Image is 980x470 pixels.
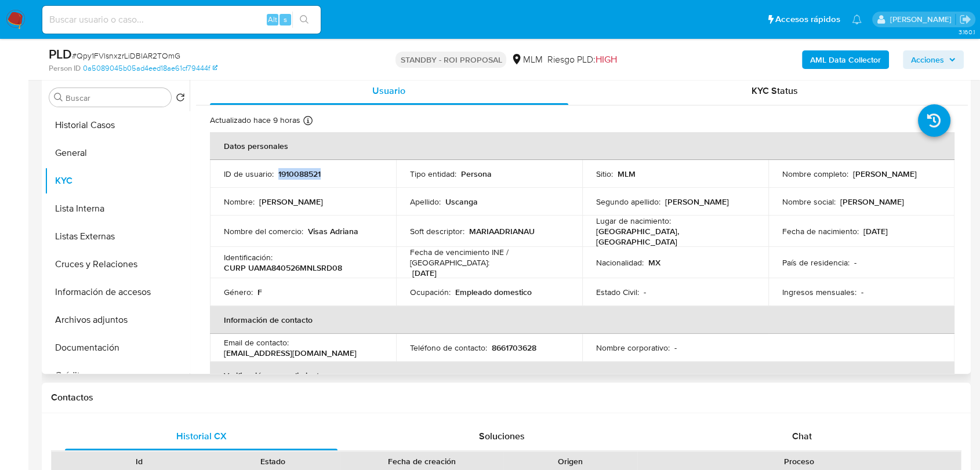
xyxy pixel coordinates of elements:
th: Información de contacto [210,306,954,334]
b: Person ID [49,63,81,74]
button: Información de accesos [45,278,190,306]
button: KYC [45,167,190,195]
p: Nombre : [224,196,255,207]
button: AML Data Collector [802,50,889,69]
p: javier.gutierrez@mercadolibre.com.mx [890,14,955,25]
p: Identificación : [224,252,273,263]
div: MLM [511,53,542,66]
p: [PERSON_NAME] [840,196,904,207]
p: Nombre social : [782,196,836,207]
button: Lista Interna [45,195,190,223]
p: Nombre completo : [782,169,848,179]
p: Segundo apellido : [596,196,660,207]
span: # Qpy1FVlsnxzrLiDBlAR2TOmG [72,50,180,61]
div: Estado [214,456,332,467]
p: MX [648,257,660,268]
div: Origen [511,456,629,467]
p: País de residencia : [782,257,850,268]
button: Historial Casos [45,111,190,139]
div: Id [80,456,198,467]
div: Proceso [645,456,953,467]
button: search-icon [292,12,316,28]
b: PLD [49,45,72,63]
button: General [45,139,190,167]
p: Ocupación : [410,287,451,297]
p: Fecha de vencimiento INE / [GEOGRAPHIC_DATA] : [410,247,568,268]
p: Sitio : [596,169,613,179]
p: 8661703628 [492,343,536,353]
p: STANDBY - ROI PROPOSAL [395,52,506,68]
p: [DATE] [412,268,437,278]
input: Buscar usuario o caso... [42,12,321,27]
p: Nombre corporativo : [596,343,670,353]
span: Alt [268,14,277,25]
span: Accesos rápidos [775,13,840,25]
button: Documentación [45,334,190,362]
p: Actualizado hace 9 horas [210,115,300,126]
p: Apellido : [410,196,441,207]
p: MARIAADRIANAU [469,226,535,236]
button: Buscar [54,93,63,102]
p: Tipo entidad : [410,169,456,179]
p: [PERSON_NAME] [665,196,729,207]
p: Teléfono de contacto : [410,343,487,353]
p: - [644,287,646,297]
p: Email de contacto : [224,337,289,348]
span: HIGH [595,53,616,66]
span: 3.160.1 [958,27,974,37]
p: Persona [461,169,492,179]
p: Uscanga [445,196,478,207]
th: Datos personales [210,132,954,160]
button: Listas Externas [45,223,190,250]
a: 0a5089045b05ad4eed18ae61cf79444f [83,63,217,74]
p: MLM [618,169,636,179]
p: Empleado domestico [455,287,532,297]
span: Chat [792,429,812,443]
p: Estado Civil : [596,287,639,297]
p: [PERSON_NAME] [853,169,917,179]
p: CURP UAMA840526MNLSRD08 [224,263,342,273]
p: F [257,287,262,297]
p: [DATE] [863,226,888,236]
p: - [854,257,856,268]
p: - [861,287,863,297]
button: Acciones [903,50,964,69]
p: Fecha de nacimiento : [782,226,859,236]
p: Género : [224,287,253,297]
p: Nombre del comercio : [224,226,303,236]
div: Fecha de creación [348,456,495,467]
th: Verificación y cumplimiento [210,362,954,389]
p: Visas Adriana [308,226,358,236]
button: Cruces y Relaciones [45,250,190,278]
span: s [284,14,287,25]
p: Lugar de nacimiento : [596,216,671,226]
a: Notificaciones [852,14,862,24]
span: Historial CX [176,429,227,443]
p: [GEOGRAPHIC_DATA], [GEOGRAPHIC_DATA] [596,226,750,247]
input: Buscar [66,93,166,103]
p: ID de usuario : [224,169,274,179]
h1: Contactos [51,392,961,403]
p: Ingresos mensuales : [782,287,856,297]
p: [EMAIL_ADDRESS][DOMAIN_NAME] [224,348,357,358]
a: Salir [959,13,971,25]
p: 1910088521 [278,169,321,179]
span: Acciones [911,50,944,69]
span: Riesgo PLD: [547,53,616,66]
button: Créditos [45,362,190,389]
span: KYC Status [752,84,798,97]
b: AML Data Collector [810,50,881,69]
span: Usuario [372,84,405,97]
p: [PERSON_NAME] [259,196,323,207]
button: Archivos adjuntos [45,306,190,334]
button: Volver al orden por defecto [176,93,185,105]
p: Nacionalidad : [596,257,644,268]
span: Soluciones [479,429,525,443]
p: - [674,343,677,353]
p: Soft descriptor : [410,226,464,236]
